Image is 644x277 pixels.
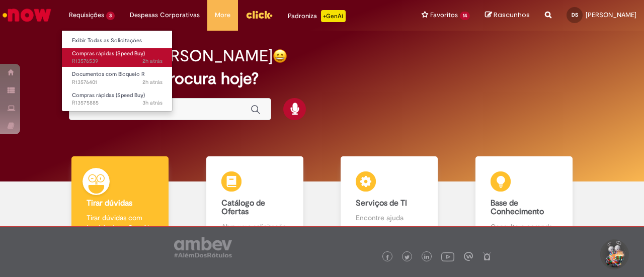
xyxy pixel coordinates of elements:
time: 29/09/2025 10:51:14 [142,99,163,107]
a: Exibir Todas as Solicitações [62,35,173,46]
span: DS [572,12,578,18]
img: logo_footer_ambev_rotulo_gray.png [174,237,232,257]
p: Consulte e aprenda [491,222,557,232]
span: More [215,10,230,20]
p: Encontre ajuda [356,213,423,223]
img: logo_footer_twitter.png [405,255,410,260]
span: R13575885 [72,99,163,107]
a: Base de Conhecimento Consulte e aprenda [457,156,592,243]
span: Compras rápidas (Speed Buy) [72,91,145,99]
a: Aberto R13576401 : Documentos com Bloqueio R [62,69,173,87]
img: click_logo_yellow_360x200.png [246,7,273,22]
span: [PERSON_NAME] [586,11,636,19]
img: logo_footer_facebook.png [385,255,390,260]
a: Tirar dúvidas Tirar dúvidas com Lupi Assist e Gen Ai [53,156,188,243]
time: 29/09/2025 12:20:35 [142,57,163,65]
span: 2h atrás [142,78,163,86]
span: Favoritos [430,10,458,20]
span: Rascunhos [494,10,530,20]
span: R13576401 [72,78,163,86]
span: 2h atrás [142,57,163,65]
span: Despesas Corporativas [130,10,200,20]
p: Tirar dúvidas com Lupi Assist e Gen Ai [87,213,153,233]
p: +GenAi [321,10,346,22]
b: Tirar dúvidas [87,198,132,208]
ul: Requisições [61,30,173,112]
h2: O que você procura hoje? [69,70,575,87]
span: Documentos com Bloqueio R [72,70,145,78]
img: happy-face.png [273,49,287,63]
span: 3 [106,12,115,20]
a: Aberto R13575885 : Compras rápidas (Speed Buy) [62,90,173,109]
img: logo_footer_youtube.png [441,250,454,263]
a: Serviços de TI Encontre ajuda [322,156,457,243]
a: Catálogo de Ofertas Abra uma solicitação [188,156,323,243]
b: Serviços de TI [356,198,407,208]
span: Requisições [69,10,104,20]
span: 14 [460,12,470,20]
div: Padroniza [288,10,346,22]
span: Compras rápidas (Speed Buy) [72,50,145,57]
button: Iniciar Conversa de Suporte [599,239,629,269]
p: Abra uma solicitação [221,222,288,232]
img: ServiceNow [1,5,53,25]
img: logo_footer_workplace.png [464,252,473,261]
a: Rascunhos [485,11,530,20]
a: Aberto R13576539 : Compras rápidas (Speed Buy) [62,48,173,67]
span: 3h atrás [142,99,163,107]
time: 29/09/2025 11:59:17 [142,78,163,86]
img: logo_footer_naosei.png [482,252,492,261]
span: R13576539 [72,57,163,65]
b: Base de Conhecimento [491,198,544,217]
b: Catálogo de Ofertas [221,198,265,217]
img: logo_footer_linkedin.png [424,254,429,260]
